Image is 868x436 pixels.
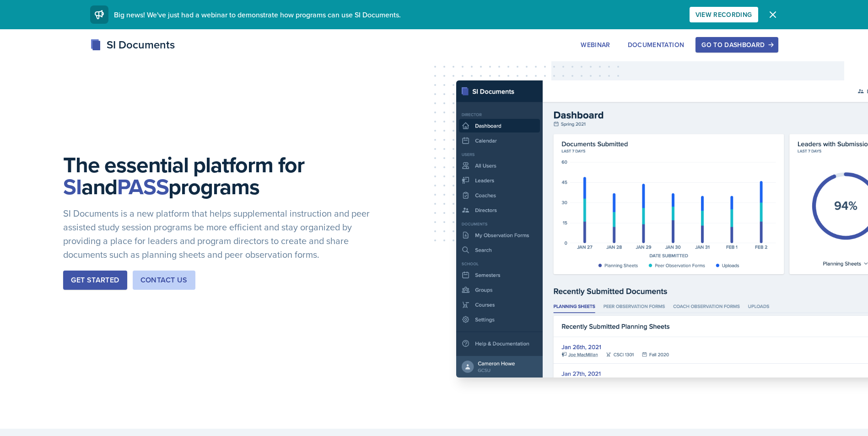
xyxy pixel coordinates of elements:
[622,37,690,53] button: Documentation
[690,7,758,22] button: View Recording
[71,275,119,286] div: Get Started
[695,11,752,18] div: View Recording
[695,37,778,53] button: Go to Dashboard
[114,10,401,20] span: Big news! We've just had a webinar to demonstrate how programs can use SI Documents.
[575,37,616,53] button: Webinar
[90,37,175,53] div: SI Documents
[581,41,610,48] div: Webinar
[133,271,195,290] button: Contact Us
[628,41,685,48] div: Documentation
[701,41,772,48] div: Go to Dashboard
[63,271,127,290] button: Get Started
[140,275,188,286] div: Contact Us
